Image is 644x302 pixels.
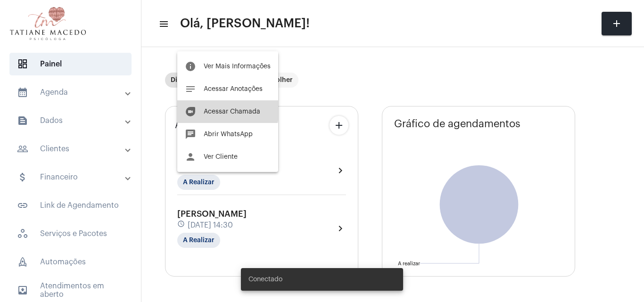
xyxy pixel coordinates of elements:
[204,131,253,138] span: Abrir WhatsApp
[185,61,196,72] mat-icon: info
[204,154,238,160] span: Ver Cliente
[185,83,196,95] mat-icon: notes
[185,129,196,140] mat-icon: chat
[204,108,260,115] span: Acessar Chamada
[204,86,263,92] span: Acessar Anotações
[185,106,196,117] mat-icon: duo
[185,151,196,163] mat-icon: person
[204,63,271,70] span: Ver Mais Informações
